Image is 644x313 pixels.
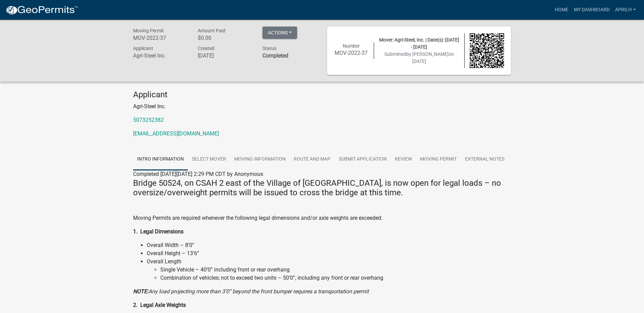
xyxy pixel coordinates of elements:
h6: $0.00 [198,35,252,41]
span: Applicant [133,46,153,51]
h6: [DATE] [198,52,252,59]
h6: Agri-Steel Inc. [133,52,188,59]
a: Moving Information [230,149,290,170]
strong: Completed [262,52,288,59]
h6: MOV-2022-37 [334,50,369,56]
li: Overall Length [147,258,511,282]
p: Agri-Steel Inc. [133,102,511,111]
span: Completed [DATE][DATE] 2:29 PM CDT by Anonymous [133,171,263,177]
span: Mover: Agri-Steel, Inc. | Date(s): [DATE] - [DATE] [379,37,459,50]
a: Review [391,149,416,170]
p: Moving Permits are required whenever the following legal dimensions and/or axle weights are excee... [133,214,511,222]
i: Any load projecting more than 3’0” beyond the front bumper requires a transportation permit [133,288,369,295]
span: Moving Permit [133,28,164,33]
span: Submitted on [DATE] [384,51,454,64]
a: Route and Map [290,149,335,170]
strong: NOTE: [133,288,148,295]
a: Intro information [133,149,188,170]
a: [EMAIL_ADDRESS][DOMAIN_NAME] [133,130,219,137]
img: QR code [470,33,504,68]
li: Overall Height – 13’6” [147,249,511,258]
strong: 1. Legal Dimensions [133,228,183,235]
li: Combination of vehicles; not to exceed two units – 50’0”, including any front or rear overhang [160,274,511,282]
span: Number [343,43,360,49]
a: Select Mover [188,149,230,170]
a: My Dashboard [571,3,612,16]
strong: 2. Legal Axle Weights [133,302,186,308]
h4: Applicant [133,90,511,100]
span: by [PERSON_NAME] [406,51,449,57]
span: Created [198,46,214,51]
h4: Bridge 50524, on CSAH 2 east of the Village of [GEOGRAPHIC_DATA], is now open for legal loads – n... [133,178,511,198]
button: Actions [262,27,297,39]
a: Submit Application [335,149,391,170]
span: Amount Paid [198,28,225,33]
h6: MOV-2022-37 [133,35,188,41]
a: Aprilh [612,3,639,16]
li: Single Vehicle – 40’0” including front or rear overhang [160,266,511,274]
a: 5073252382 [133,117,164,123]
span: Status [262,46,276,51]
li: Overall Width – 8’0” [147,241,511,249]
a: Home [552,3,571,16]
a: External Notes [461,149,509,170]
a: Moving Permit [416,149,461,170]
